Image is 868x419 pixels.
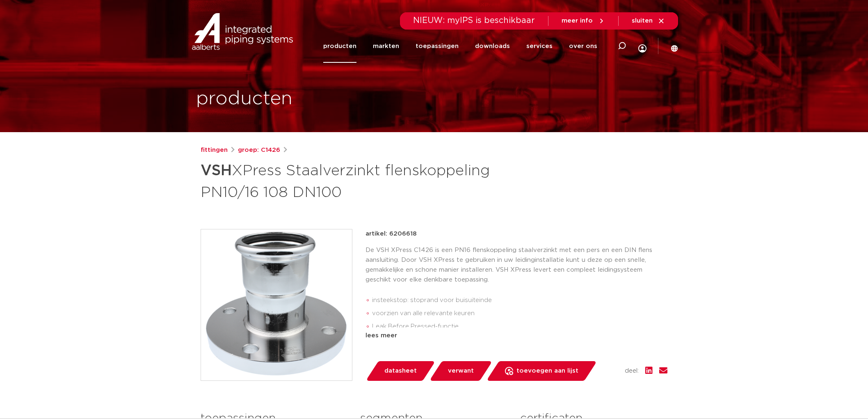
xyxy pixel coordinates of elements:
[416,30,459,63] a: toepassingen
[372,307,667,320] li: voorzien van alle relevante keuren
[384,364,417,378] span: datasheet
[238,145,280,155] a: groep: C1426
[632,17,665,25] a: sluiten
[201,145,228,155] a: fittingen
[569,30,597,63] a: over ons
[365,361,435,381] a: datasheet
[413,16,535,25] span: NIEUW: myIPS is beschikbaar
[562,17,605,25] a: meer info
[625,366,639,376] span: deel:
[372,320,667,333] li: Leak Before Pressed-functie
[429,361,492,381] a: verwant
[475,30,510,63] a: downloads
[516,364,578,378] span: toevoegen aan lijst
[365,331,667,341] div: lees meer
[201,163,232,178] strong: VSH
[526,30,553,63] a: services
[323,30,356,63] a: producten
[638,27,646,65] div: my IPS
[373,30,399,63] a: markten
[632,18,653,24] span: sluiten
[201,229,352,380] img: Product Image for VSH XPress Staalverzinkt flenskoppeling PN10/16 108 DN100
[196,86,292,112] h1: producten
[562,18,593,24] span: meer info
[323,30,597,63] nav: Menu
[201,158,509,203] h1: XPress Staalverzinkt flenskoppeling PN10/16 108 DN100
[365,245,667,285] p: De VSH XPress C1426 is een PN16 flenskoppeling staalverzinkt met een pers en een DIN flens aanslu...
[372,294,667,307] li: insteekstop: stoprand voor buisuiteinde
[365,229,417,239] p: artikel: 6206618
[448,364,474,378] span: verwant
